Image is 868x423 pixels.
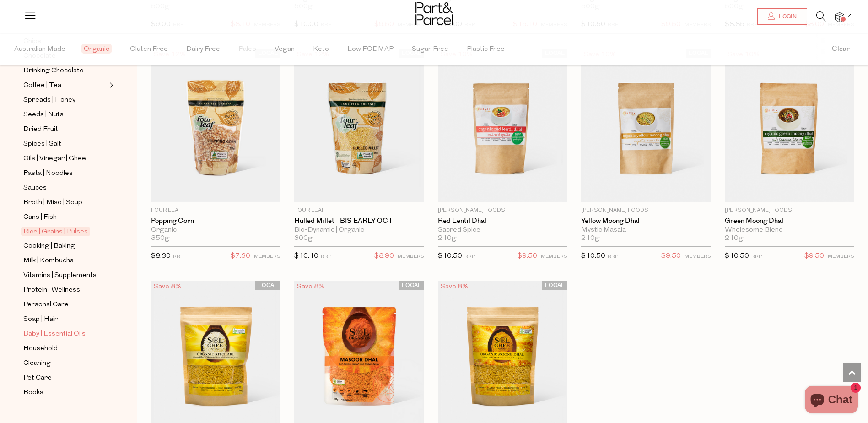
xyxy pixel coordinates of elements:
[751,254,762,259] small: RRP
[23,197,82,208] span: Broth | Miso | Soup
[23,211,107,223] a: Cans | Fish
[438,234,456,243] span: 210g
[581,234,599,243] span: 210g
[398,254,424,259] small: MEMBERS
[23,139,61,150] span: Spices | Salt
[814,33,868,65] button: Clear filter by Filter
[81,44,112,54] span: Organic
[581,217,711,225] a: Yellow Moong Dhal
[294,217,424,225] a: Hulled Millet - BIS EARLY OCT
[438,206,567,215] p: [PERSON_NAME] Foods
[151,206,280,215] p: Four Leaf
[23,226,107,237] a: Rice | Grains | Pulses
[231,250,250,262] span: $7.30
[23,255,74,266] span: Milk | Kombucha
[581,253,605,260] span: $10.50
[294,281,327,293] div: Save 8%
[23,197,107,208] a: Broth | Miso | Soup
[313,33,329,65] span: Keto
[835,12,844,22] a: 7
[757,8,807,25] a: Login
[23,65,84,76] span: Drinking Chocolate
[23,314,58,325] span: Soap | Hair
[776,13,797,21] span: Login
[23,109,64,120] span: Seeds | Nuts
[275,33,295,65] span: Vegan
[725,234,743,243] span: 210g
[581,206,711,215] p: [PERSON_NAME] Foods
[23,299,107,310] a: Personal Care
[23,168,107,179] a: Pasta | Noodles
[415,2,453,25] img: Part&Parcel
[321,254,331,259] small: RRP
[238,33,256,65] span: Paleo
[845,12,853,20] span: 7
[399,281,424,290] span: LOCAL
[581,49,711,202] img: Yellow Moong Dhal
[725,217,854,225] a: Green Moong Dhal
[130,33,168,65] span: Gluten Free
[23,94,107,106] a: Spreads | Honey
[151,253,171,260] span: $8.30
[23,343,107,354] a: Household
[151,234,169,243] span: 350g
[23,240,107,252] a: Cooking | Baking
[23,387,107,398] a: Books
[23,182,107,194] a: Sauces
[107,80,113,91] button: Expand/Collapse Coffee | Tea
[294,206,424,215] p: Four Leaf
[518,250,537,262] span: $9.50
[23,372,107,384] a: Pet Care
[23,387,43,398] span: Books
[23,80,107,91] a: Coffee | Tea
[374,250,394,262] span: $8.90
[23,183,47,194] span: Sauces
[438,281,471,293] div: Save 8%
[21,227,90,236] span: Rice | Grains | Pulses
[23,270,97,281] span: Vitamins | Supplements
[23,212,57,223] span: Cans | Fish
[23,284,107,296] a: Protein | Wellness
[725,206,854,215] p: [PERSON_NAME] Foods
[23,285,80,296] span: Protein | Wellness
[828,254,854,259] small: MEMBERS
[661,250,681,262] span: $9.50
[151,217,280,225] a: Popping Corn
[685,254,711,259] small: MEMBERS
[23,358,107,369] a: Cleaning
[23,241,75,252] span: Cooking | Baking
[151,226,280,234] div: Organic
[23,255,107,266] a: Milk | Kombucha
[151,281,184,293] div: Save 8%
[23,314,107,325] a: Soap | Hair
[412,33,448,65] span: Sugar Free
[23,168,73,179] span: Pasta | Noodles
[23,343,58,354] span: Household
[347,33,394,65] span: Low FODMAP
[186,33,220,65] span: Dairy Free
[581,226,711,234] div: Mystic Masala
[173,254,183,259] small: RRP
[725,49,854,202] img: Green Moong Dhal
[255,281,280,290] span: LOCAL
[23,329,86,340] span: Baby | Essential Oils
[294,234,313,243] span: 300g
[23,328,107,340] a: Baby | Essential Oils
[438,217,567,225] a: Red Lentil Dhal
[23,65,107,76] a: Drinking Chocolate
[467,33,505,65] span: Plastic Free
[438,226,567,234] div: Sacred Spice
[23,109,107,120] a: Seeds | Nuts
[294,226,424,234] div: Bio-Dynamic | Organic
[23,124,58,135] span: Dried Fruit
[23,138,107,150] a: Spices | Salt
[23,358,51,369] span: Cleaning
[294,253,318,260] span: $10.10
[438,253,462,260] span: $10.50
[14,33,65,65] span: Australian Made
[541,254,567,259] small: MEMBERS
[254,254,280,259] small: MEMBERS
[23,270,107,281] a: Vitamins | Supplements
[23,299,69,310] span: Personal Care
[725,253,749,260] span: $10.50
